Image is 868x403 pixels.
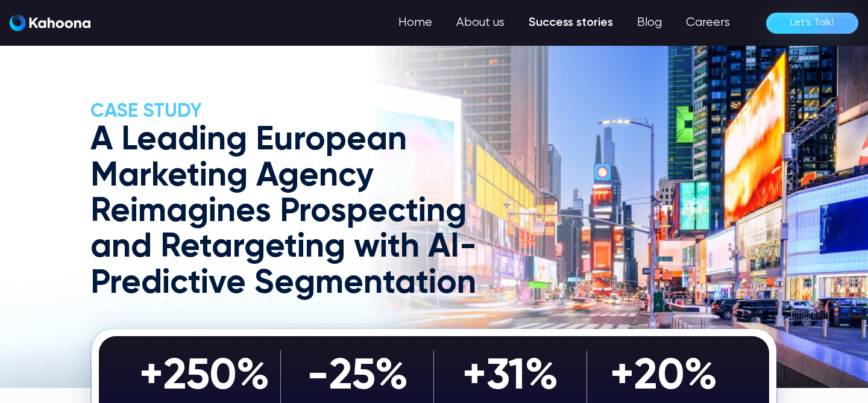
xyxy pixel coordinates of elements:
a: Blog [625,11,674,35]
a: Success stories [517,11,625,35]
div: Let’s Talk! [790,13,834,33]
img: Kahoona logo white [10,14,90,31]
a: Careers [674,11,742,35]
h1: A Leading European Marketing Agency Reimagines Prospecting and Retargeting with AI-Predictive Seg... [90,123,515,302]
h2: CASE Study [90,100,515,123]
a: home [10,14,90,32]
a: Let’s Talk! [766,13,858,34]
a: Home [386,11,444,35]
a: About us [444,11,517,35]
